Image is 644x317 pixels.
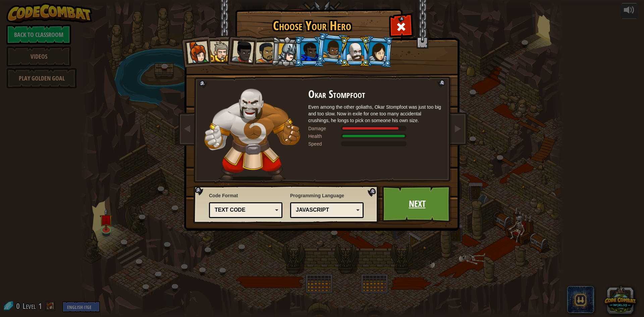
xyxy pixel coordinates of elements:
li: Sir Tharin Thunderfist [203,35,233,66]
img: language-selector-background.png [193,186,380,224]
li: Gordon the Stalwart [294,36,324,67]
h1: Choose Your Hero [236,19,387,33]
div: JavaScript [296,206,354,214]
li: Illia Shieldsmith [362,35,394,68]
li: Captain Anya Weston [179,35,212,68]
div: Damage [308,125,342,132]
span: Code Format [209,192,282,199]
a: Next [382,186,452,222]
img: goliath-pose.png [204,89,300,181]
div: Deals 160% of listed Warrior weapon damage. [308,125,442,132]
li: Lady Ida Justheart [224,34,257,67]
h2: Okar Stompfoot [308,89,442,100]
div: Moves at 4 meters per second. [308,141,442,147]
li: Hattori Hanzō [271,36,303,68]
div: Even among the other goliaths, Okar Stompfoot was just too big and too slow. Now in exile for one... [308,104,442,124]
span: Programming Language [290,192,364,199]
li: Arryn Stonewall [315,32,348,66]
div: Health [308,133,342,140]
li: Okar Stompfoot [340,36,370,67]
div: Speed [308,141,342,147]
li: Alejandro the Duelist [248,36,279,67]
div: Gains 200% of listed Warrior armor health. [308,133,442,140]
div: Text code [215,206,273,214]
